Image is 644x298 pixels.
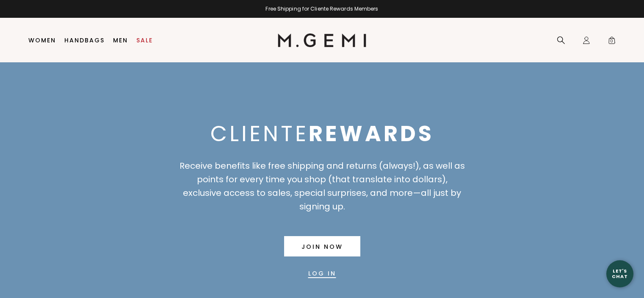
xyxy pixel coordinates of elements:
[278,33,366,47] img: M.Gemi
[28,37,56,44] a: Women
[308,263,336,284] a: Banner secondary button
[136,37,153,44] a: Sale
[113,37,128,44] a: Men
[606,268,633,279] div: Let's Chat
[284,236,360,256] a: Banner primary button
[64,37,105,44] a: Handbags
[210,118,434,149] span: CLIENTE
[309,118,434,149] strong: REWARDS
[608,38,616,46] span: 0
[179,159,465,213] div: Receive benefits like free shipping and returns (always!), as well as points for every time you s...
